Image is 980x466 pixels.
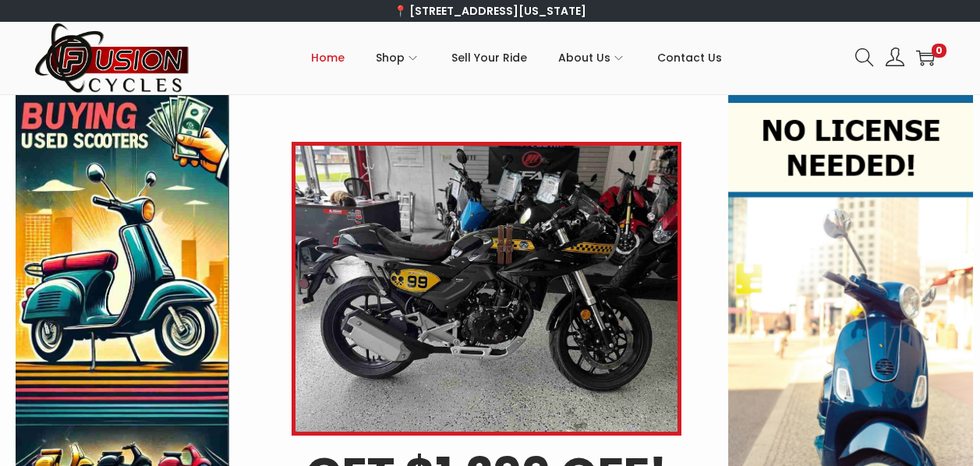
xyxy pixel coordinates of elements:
a: 0 [916,48,935,67]
nav: Primary navigation [190,23,844,93]
a: Shop [376,23,420,93]
span: Contact Us [657,38,722,77]
a: Sell Your Ride [451,23,527,93]
a: Home [311,23,345,93]
span: Shop [376,38,405,77]
a: Contact Us [657,23,722,93]
img: Woostify retina logo [34,22,190,94]
a: About Us [558,23,626,93]
span: Sell Your Ride [451,38,527,77]
span: Home [311,38,345,77]
a: 📍 [STREET_ADDRESS][US_STATE] [394,3,586,19]
span: About Us [558,38,610,77]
